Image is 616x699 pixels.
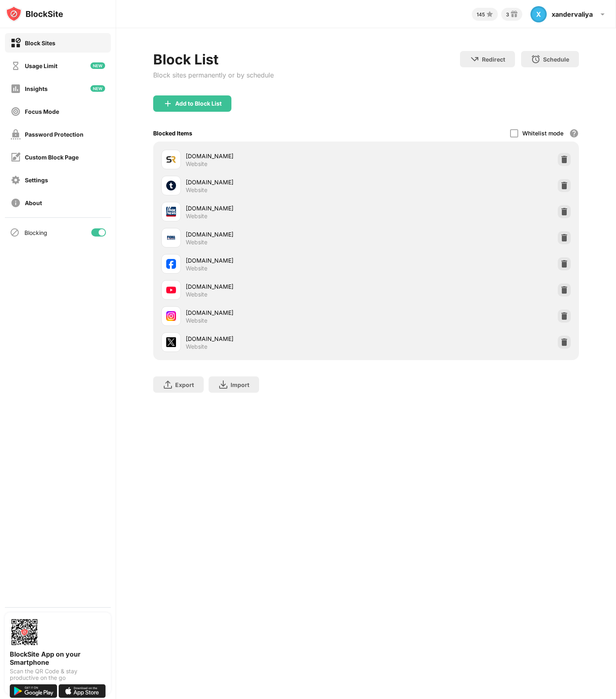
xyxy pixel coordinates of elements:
img: new-icon.svg [90,85,105,92]
div: Website [186,317,207,324]
div: xandervaliya [552,10,593,18]
div: Password Protection [25,131,84,138]
div: Export [175,381,194,388]
img: favicons [166,181,176,190]
div: Schedule [543,56,569,63]
img: new-icon.svg [90,62,105,69]
div: Usage Limit [25,62,57,69]
div: Website [186,291,207,298]
img: favicons [166,233,176,243]
img: reward-small.svg [509,9,519,19]
div: [DOMAIN_NAME] [186,230,366,239]
img: favicons [166,155,176,164]
div: Custom Block Page [25,154,79,161]
div: Settings [25,177,48,184]
div: [DOMAIN_NAME] [186,152,366,160]
div: [DOMAIN_NAME] [186,256,366,265]
img: time-usage-off.svg [11,61,21,71]
img: logo-blocksite.svg [6,6,63,22]
div: BlockSite App on your Smartphone [10,650,106,666]
div: [DOMAIN_NAME] [186,204,366,212]
img: download-on-the-app-store.svg [59,684,106,698]
div: Block List [153,51,274,68]
img: block-on.svg [11,38,21,48]
div: Website [186,186,207,194]
div: Whitelist mode [522,130,563,137]
div: 145 [477,11,485,18]
img: blocking-icon.svg [10,228,20,237]
img: customize-block-page-off.svg [11,152,21,162]
img: favicons [166,285,176,295]
div: [DOMAIN_NAME] [186,178,366,186]
div: Website [186,160,207,168]
div: X [530,6,547,22]
img: get-it-on-google-play.svg [10,684,57,698]
div: Blocking [24,229,47,236]
div: About [25,199,42,206]
div: Website [186,343,207,350]
div: Scan the QR Code & stay productive on the go [10,668,106,681]
img: settings-off.svg [11,175,21,185]
div: [DOMAIN_NAME] [186,334,366,343]
img: password-protection-off.svg [11,129,21,139]
div: Block sites permanently or by schedule [153,71,274,79]
img: about-off.svg [11,198,21,208]
div: Website [186,212,207,220]
img: favicons [166,337,176,347]
div: [DOMAIN_NAME] [186,308,366,317]
div: Website [186,239,207,246]
div: 3 [506,11,509,18]
div: [DOMAIN_NAME] [186,282,366,291]
div: Blocked Items [153,130,192,137]
img: points-small.svg [485,9,495,19]
img: favicons [166,311,176,321]
div: Add to Block List [175,100,222,107]
img: insights-off.svg [11,84,21,94]
div: Insights [25,85,48,92]
div: Block Sites [25,40,55,46]
div: Focus Mode [25,108,59,115]
img: favicons [166,207,176,217]
div: Import [231,381,249,388]
img: options-page-qr-code.png [10,617,39,647]
img: focus-off.svg [11,106,21,117]
div: Redirect [482,56,505,63]
div: Website [186,265,207,272]
img: favicons [166,259,176,269]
